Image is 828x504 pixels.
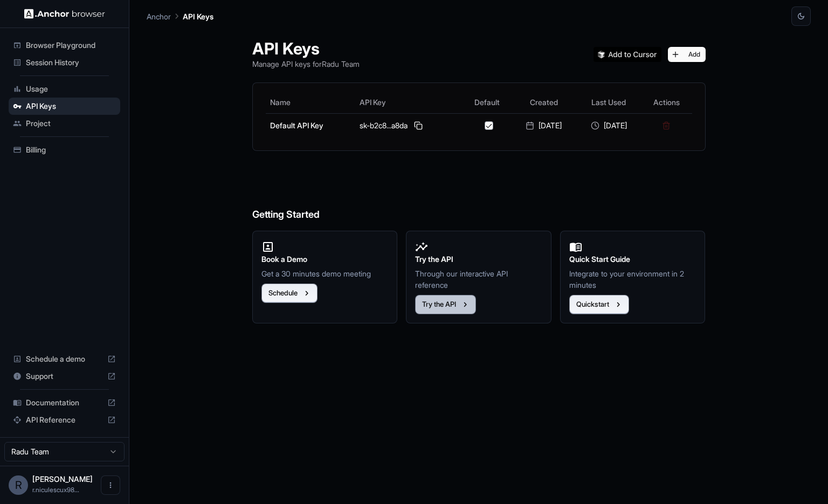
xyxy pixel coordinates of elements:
[516,120,572,131] div: [DATE]
[360,119,458,132] div: sk-b2c8...a8da
[9,368,120,385] div: Support
[9,54,120,71] div: Session History
[415,295,476,314] button: Try the API
[9,411,120,429] div: API Reference
[9,115,120,132] div: Project
[412,119,425,132] button: Copy API key
[594,47,661,62] img: Add anchorbrowser MCP server to Cursor
[26,101,116,112] span: API Keys
[101,475,120,495] button: Open menu
[252,58,360,70] p: Manage API keys for Radu Team
[261,268,389,279] p: Get a 30 minutes demo meeting
[24,9,105,19] img: Anchor Logo
[9,80,120,98] div: Usage
[266,113,356,137] td: Default API Key
[26,84,116,94] span: Usage
[569,268,696,291] p: Integrate to your environment in 2 minutes
[641,92,692,113] th: Actions
[26,40,116,51] span: Browser Playground
[9,37,120,54] div: Browser Playground
[261,284,318,303] button: Schedule
[266,92,356,113] th: Name
[9,141,120,158] div: Billing
[576,92,641,113] th: Last Used
[463,92,512,113] th: Default
[261,253,389,265] h2: Book a Demo
[415,268,542,291] p: Through our interactive API reference
[9,98,120,115] div: API Keys
[355,92,462,113] th: API Key
[26,397,103,408] span: Documentation
[512,92,576,113] th: Created
[569,295,629,314] button: Quickstart
[415,253,542,265] h2: Try the API
[9,475,28,495] div: R
[569,253,696,265] h2: Quick Start Guide
[147,11,171,22] p: Anchor
[26,371,103,382] span: Support
[9,394,120,411] div: Documentation
[9,350,120,368] div: Schedule a demo
[26,57,116,68] span: Session History
[668,47,706,62] button: Add
[26,144,116,155] span: Billing
[252,39,360,58] h1: API Keys
[26,118,116,129] span: Project
[26,354,103,364] span: Schedule a demo
[581,120,637,131] div: [DATE]
[26,415,103,425] span: API Reference
[252,164,706,223] h6: Getting Started
[32,474,93,484] span: Radu
[183,11,213,22] p: API Keys
[147,10,213,22] nav: breadcrumb
[32,486,79,494] span: r.niculescux98@gmail.com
